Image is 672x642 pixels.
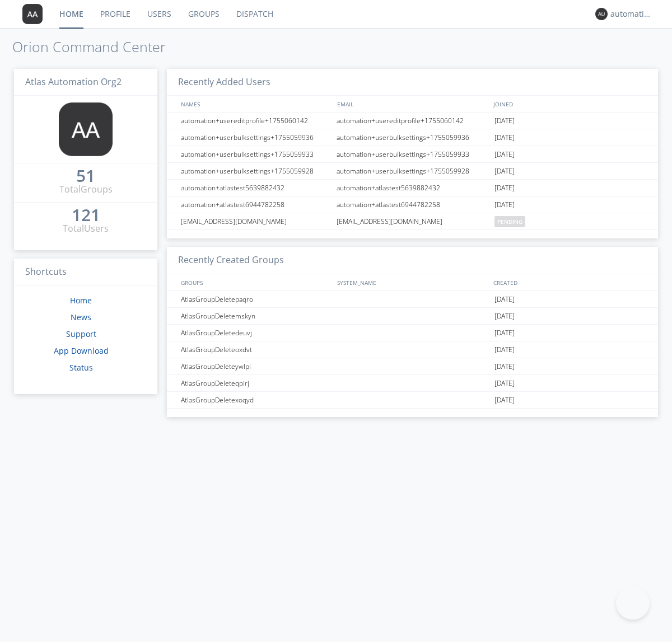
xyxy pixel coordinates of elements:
a: AtlasGroupDeleteqpirj[DATE] [167,375,658,392]
div: automation+userbulksettings+1755059936 [178,129,333,146]
a: AtlasGroupDeleteywlpi[DATE] [167,358,658,375]
span: [DATE] [494,146,515,163]
div: automation+usereditprofile+1755060142 [334,113,492,129]
a: App Download [54,345,109,356]
div: AtlasGroupDeletemskyn [178,308,333,324]
a: automation+userbulksettings+1755059933automation+userbulksettings+1755059933[DATE] [167,146,658,163]
span: [DATE] [494,196,515,213]
a: 51 [76,170,95,183]
a: automation+atlastest5639882432automation+atlastest5639882432[DATE] [167,180,658,196]
span: [DATE] [494,291,515,308]
a: AtlasGroupDeletedeuvj[DATE] [167,325,658,341]
div: automation+atlas+english0002+org2 [610,8,652,20]
a: Status [69,362,93,373]
div: automation+userbulksettings+1755059928 [178,163,333,179]
h3: Shortcuts [14,259,157,286]
div: GROUPS [178,274,332,290]
div: SYSTEM_NAME [334,274,491,290]
h3: Recently Added Users [167,69,658,96]
div: AtlasGroupDeletedeuvj [178,325,333,341]
a: automation+userbulksettings+1755059936automation+userbulksettings+1755059936[DATE] [167,129,658,146]
span: [DATE] [494,113,515,129]
div: AtlasGroupDeletepaqro [178,291,333,307]
div: automation+userbulksettings+1755059933 [178,146,333,162]
div: Total Users [63,222,109,235]
div: automation+atlastest6944782258 [178,196,333,213]
div: AtlasGroupDeleteoxdvt [178,341,333,358]
a: automation+atlastest6944782258automation+atlastest6944782258[DATE] [167,196,658,213]
div: AtlasGroupDeleteqpirj [178,375,333,391]
span: [DATE] [494,308,515,325]
a: Home [70,295,92,306]
div: automation+userbulksettings+1755059936 [334,129,492,146]
span: [DATE] [494,392,515,409]
div: 51 [76,170,95,181]
div: Total Groups [59,183,113,196]
div: AtlasGroupDeletexoqyd [178,392,333,408]
div: automation+userbulksettings+1755059928 [334,163,492,179]
a: automation+usereditprofile+1755060142automation+usereditprofile+1755060142[DATE] [167,113,658,129]
a: AtlasGroupDeletexoqyd[DATE] [167,392,658,409]
span: [DATE] [494,358,515,375]
div: AtlasGroupDeleteywlpi [178,358,333,374]
div: automation+atlastest5639882432 [178,180,333,196]
div: NAMES [178,96,332,112]
div: JOINED [491,96,647,112]
iframe: Toggle Customer Support [616,586,650,620]
div: EMAIL [334,96,491,112]
div: automation+userbulksettings+1755059933 [334,146,492,162]
span: [DATE] [494,163,515,180]
span: [DATE] [494,341,515,358]
img: 373638.png [595,8,608,20]
img: 373638.png [59,102,113,156]
a: AtlasGroupDeleteoxdvt[DATE] [167,341,658,358]
div: automation+atlastest6944782258 [334,196,492,213]
div: 121 [72,209,100,221]
div: CREATED [491,274,647,290]
div: [EMAIL_ADDRESS][DOMAIN_NAME] [178,213,333,229]
a: AtlasGroupDeletemskyn[DATE] [167,308,658,325]
a: News [71,312,91,322]
a: 121 [72,209,100,222]
span: [DATE] [494,129,515,146]
span: Atlas Automation Org2 [25,76,122,88]
div: [EMAIL_ADDRESS][DOMAIN_NAME] [334,213,492,229]
a: AtlasGroupDeletepaqro[DATE] [167,291,658,308]
div: automation+usereditprofile+1755060142 [178,113,333,129]
a: automation+userbulksettings+1755059928automation+userbulksettings+1755059928[DATE] [167,163,658,180]
span: [DATE] [494,375,515,392]
a: [EMAIL_ADDRESS][DOMAIN_NAME][EMAIL_ADDRESS][DOMAIN_NAME]pending [167,213,658,230]
span: [DATE] [494,180,515,196]
img: 373638.png [22,4,43,24]
h3: Recently Created Groups [167,247,658,274]
span: [DATE] [494,325,515,341]
a: Support [66,329,96,339]
div: automation+atlastest5639882432 [334,180,492,196]
span: pending [494,216,525,227]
